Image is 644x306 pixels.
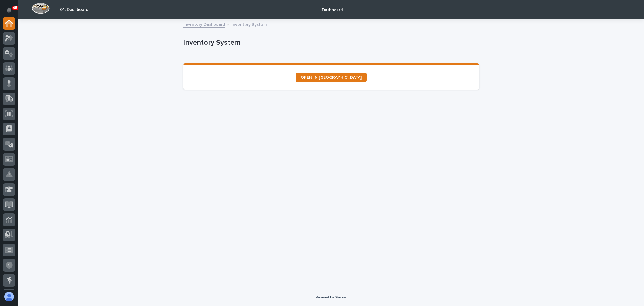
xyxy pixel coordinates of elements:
a: OPEN IN [GEOGRAPHIC_DATA] [296,73,367,82]
a: Inventory Dashboard [183,21,225,28]
button: Notifications [3,4,15,16]
p: Inventory System [183,38,477,47]
p: 65 [13,6,17,10]
a: Powered By Stacker [316,295,346,299]
div: Notifications65 [8,7,15,17]
button: users-avatar [3,290,15,303]
img: Workspace Logo [32,3,50,14]
p: Inventory System [232,21,267,28]
span: OPEN IN [GEOGRAPHIC_DATA] [301,75,362,80]
h2: 01. Dashboard [60,7,88,12]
